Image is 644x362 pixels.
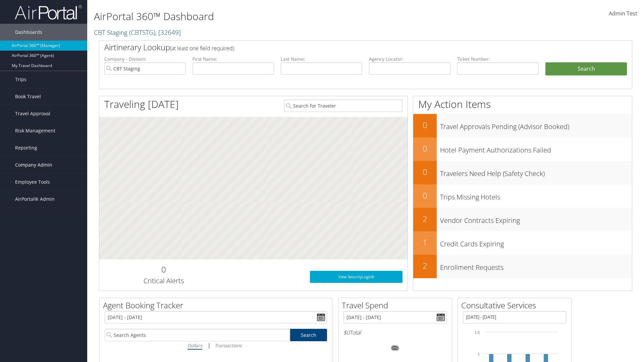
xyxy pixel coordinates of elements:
span: Employee Tools [15,174,50,190]
input: Search for Traveler [284,100,402,112]
tspan: 1 [478,352,480,356]
img: airportal-logo.png [15,4,82,20]
span: Trips [15,71,26,88]
h3: Trips Missing Hotels [440,189,632,202]
span: (at least one field required) [170,45,234,52]
h3: Critical Alerts [104,276,223,286]
h1: AirPortal 360™ Dashboard [94,9,456,23]
a: 1Credit Cards Expiring [413,231,632,255]
div: | [105,341,327,350]
label: Company - Division: [104,56,186,62]
h2: Consultative Services [461,300,571,311]
span: AirPortal® Admin [15,191,55,207]
span: $0 [343,329,350,336]
a: Admin Test [609,3,637,24]
h3: Hotel Payment Authorizations Failed [440,142,632,155]
tspan: 1.5 [475,330,480,335]
span: Dashboards [15,24,42,41]
h2: Airtinerary Lookup [104,42,583,53]
h1: My Action Items [413,97,632,111]
a: Search [290,329,327,341]
h1: Traveling [DATE] [104,97,179,111]
a: CBT Staging [94,28,181,37]
label: Last Name: [281,56,362,62]
label: Ticket Number: [457,56,539,62]
label: Agency Locator: [369,56,450,62]
h2: 1 [413,237,437,248]
span: ( CBTSTG ) [129,28,155,37]
a: 2Enrollment Requests [413,255,632,278]
h2: 0 [413,143,437,154]
a: 0Trips Missing Hotels [413,184,632,208]
h2: 2 [413,260,437,271]
i: Dollars [187,342,202,349]
a: 2Vendor Contracts Expiring [413,208,632,231]
label: First Name: [193,56,274,62]
button: Search [545,62,627,76]
h2: 0 [104,264,223,275]
span: Book Travel [15,88,41,105]
h2: 0 [413,166,437,178]
h2: Travel Spend [342,300,452,311]
h3: Credit Cards Expiring [440,236,632,249]
h3: Vendor Contracts Expiring [440,213,632,225]
h2: 0 [413,119,437,131]
i: Transactions [215,342,241,349]
span: Admin Test [609,10,637,17]
h3: Enrollment Requests [440,259,632,272]
span: Risk Management [15,122,55,139]
a: 0Travel Approvals Pending (Advisor Booked) [413,114,632,137]
h2: 2 [413,213,437,225]
tspan: 0% [392,346,398,350]
input: Search Agents [105,329,290,341]
span: Company Admin [15,157,52,173]
h3: Travelers Need Help (Safety Check) [440,166,632,178]
a: 0Hotel Payment Authorizations Failed [413,137,632,161]
h6: Total [343,329,447,336]
span: Reporting [15,139,37,156]
span: , [ 32649 ] [155,28,181,37]
span: Travel Approval [15,105,50,122]
a: View SecurityLogic® [310,271,402,283]
h3: Travel Approvals Pending (Advisor Booked) [440,119,632,131]
h2: 0 [413,190,437,201]
h2: Agent Booking Tracker [103,300,332,311]
a: 0Travelers Need Help (Safety Check) [413,161,632,184]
